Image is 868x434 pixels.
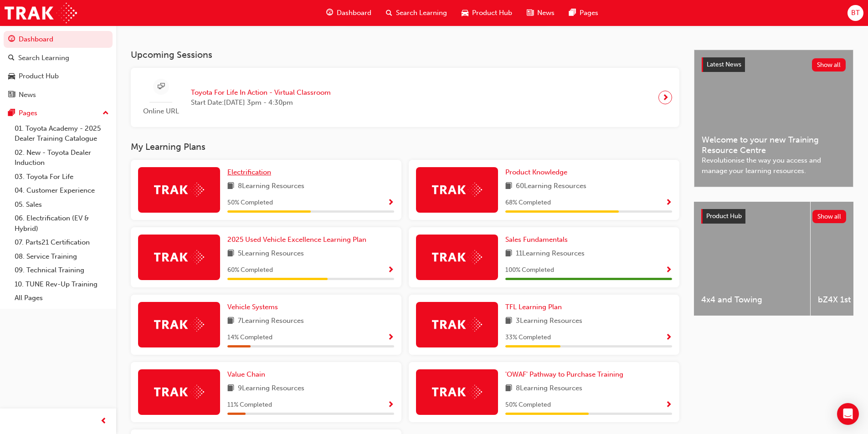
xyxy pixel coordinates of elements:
[238,383,304,394] span: 9 Learning Resources
[19,108,37,118] div: Pages
[505,168,567,176] span: Product Knowledge
[462,7,468,19] span: car-icon
[4,68,113,85] a: Product Hub
[505,400,551,410] span: 50 % Completed
[154,250,204,264] img: Trak
[4,105,113,122] button: Pages
[8,36,15,44] span: guage-icon
[11,277,113,291] a: 10. TUNE Rev-Up Training
[516,181,586,192] span: 60 Learning Resources
[19,71,59,82] div: Product Hub
[18,53,69,63] div: Search Learning
[505,316,512,327] span: book-icon
[505,181,512,192] span: book-icon
[812,210,847,223] button: Show all
[472,8,512,18] span: Product Hub
[227,235,370,245] a: 2025 Used Vehicle Excellence Learning Plan
[387,401,394,409] span: Show Progress
[432,385,482,399] img: Trak
[4,50,113,66] a: Search Learning
[131,50,679,60] h3: Upcoming Sessions
[337,8,371,18] span: Dashboard
[505,235,568,244] span: Sales Fundamentals
[519,4,562,22] a: news-iconNews
[227,168,271,176] span: Electrification
[4,87,113,103] a: News
[154,183,204,197] img: Trak
[154,385,204,399] img: Trak
[387,334,394,342] span: Show Progress
[665,401,672,409] span: Show Progress
[131,142,679,152] h3: My Learning Plans
[662,91,669,104] span: next-icon
[706,212,742,220] span: Product Hub
[11,184,113,198] a: 04. Customer Experience
[227,235,366,244] span: 2025 Used Vehicle Excellence Learning Plan
[569,7,576,19] span: pages-icon
[11,263,113,277] a: 09. Technical Training
[387,399,394,411] button: Show Progress
[227,167,275,178] a: Electrification
[505,303,562,311] span: TFL Learning Plan
[227,400,272,410] span: 11 % Completed
[191,97,331,108] span: Start Date: [DATE] 3pm - 4:30pm
[562,4,606,22] a: pages-iconPages
[227,332,272,343] span: 14 % Completed
[812,58,846,71] button: Show all
[516,316,582,327] span: 3 Learning Resources
[227,181,234,192] span: book-icon
[396,8,447,18] span: Search Learning
[387,199,394,207] span: Show Progress
[4,31,113,48] a: Dashboard
[851,8,860,18] span: BT
[158,81,164,92] span: sessionType_ONLINE_URL-icon
[665,266,672,275] span: Show Progress
[665,399,672,411] button: Show Progress
[319,4,379,22] a: guage-iconDashboard
[11,211,113,235] a: 06. Electrification (EV & Hybrid)
[665,334,672,342] span: Show Progress
[154,317,204,332] img: Trak
[238,248,304,260] span: 5 Learning Resources
[516,383,582,394] span: 8 Learning Resources
[11,146,113,170] a: 02. New - Toyota Dealer Induction
[103,107,109,119] span: up-icon
[505,198,551,208] span: 68 % Completed
[580,8,598,18] span: Pages
[505,167,571,178] a: Product Knowledge
[227,369,269,380] a: Value Chain
[694,202,810,316] a: 4x4 and Towing
[100,416,107,427] span: prev-icon
[505,302,565,312] a: TFL Learning Plan
[227,265,273,276] span: 60 % Completed
[238,316,304,327] span: 7 Learning Resources
[11,122,113,146] a: 01. Toyota Academy - 2025 Dealer Training Catalogue
[11,198,113,212] a: 05. Sales
[537,8,555,18] span: News
[5,3,77,23] a: Trak
[379,4,454,22] a: search-iconSearch Learning
[432,250,482,264] img: Trak
[387,265,394,276] button: Show Progress
[505,370,623,378] span: 'OWAF' Pathway to Purchase Training
[665,332,672,343] button: Show Progress
[11,170,113,184] a: 03. Toyota For Life
[11,250,113,264] a: 08. Service Training
[432,317,482,332] img: Trak
[8,54,15,62] span: search-icon
[227,302,282,312] a: Vehicle Systems
[701,295,803,305] span: 4x4 and Towing
[227,383,234,394] span: book-icon
[138,75,672,120] a: Online URLToyota For Life In Action - Virtual ClassroomStart Date:[DATE] 3pm - 4:30pm
[432,183,482,197] img: Trak
[138,106,184,117] span: Online URL
[387,266,394,275] span: Show Progress
[837,403,859,425] div: Open Intercom Messenger
[191,87,331,98] span: Toyota For Life In Action - Virtual Classroom
[702,155,846,176] span: Revolutionise the way you access and manage your learning resources.
[505,265,554,276] span: 100 % Completed
[505,248,512,260] span: book-icon
[694,50,853,187] a: Latest NewsShow allWelcome to your new Training Resource CentreRevolutionise the way you access a...
[387,197,394,209] button: Show Progress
